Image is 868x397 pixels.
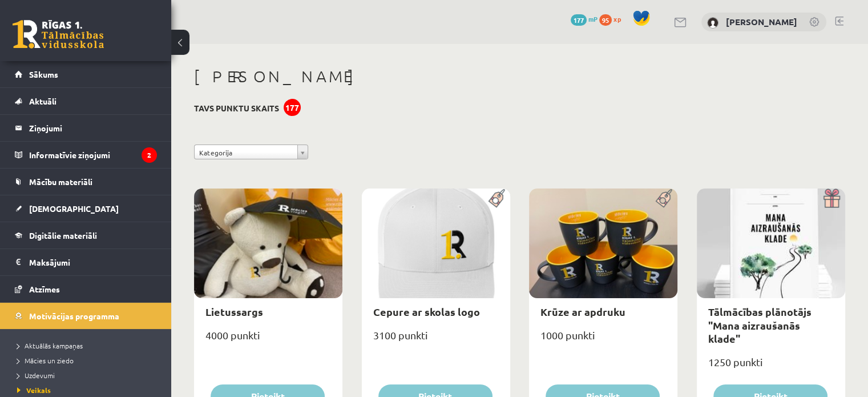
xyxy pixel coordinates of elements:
div: 3100 punkti [362,326,510,354]
legend: Maksājumi [29,249,157,275]
a: Atzīmes [15,276,157,302]
a: 95 xp [599,14,627,23]
a: Lietussargs [205,305,263,318]
span: Kategorija [199,145,293,160]
span: Motivācijas programma [29,311,119,321]
legend: Ziņojumi [29,115,157,141]
span: Mācību materiāli [29,177,92,187]
img: Populāra prece [652,189,677,208]
span: 95 [599,14,612,26]
a: Maksājumi [15,249,157,275]
i: 2 [142,147,157,163]
a: 177 mP [571,14,597,23]
span: mP [588,14,597,23]
span: Digitālie materiāli [29,230,97,240]
span: [DEMOGRAPHIC_DATA] [29,203,119,214]
img: Populāra prece [485,189,510,208]
a: Digitālie materiāli [15,222,157,248]
span: Aktuālās kampaņas [17,341,83,350]
span: Mācies un ziedo [17,356,74,365]
a: Ziņojumi [15,115,157,141]
a: Mācību materiāli [15,169,157,195]
span: Atzīmes [29,284,60,294]
a: Motivācijas programma [15,303,157,329]
a: Veikals [17,385,160,395]
a: Rīgas 1. Tālmācības vidusskola [13,20,104,49]
span: Veikals [17,386,51,395]
a: Cepure ar skolas logo [373,305,480,318]
span: Sākums [29,69,58,79]
h3: Tavs punktu skaits [194,103,279,113]
a: Sākums [15,61,157,87]
div: 1000 punkti [529,326,677,354]
span: xp [613,14,621,23]
img: Marta Broka [707,17,718,29]
span: Uzdevumi [17,371,55,380]
a: Uzdevumi [17,370,160,380]
a: Informatīvie ziņojumi2 [15,142,157,168]
div: 177 [284,99,301,116]
a: Kategorija [194,145,308,159]
span: 177 [571,14,587,26]
a: Aktuālās kampaņas [17,340,160,351]
a: Tālmācības plānotājs "Mana aizraušanās klade" [708,305,812,345]
legend: Informatīvie ziņojumi [29,142,157,168]
a: [DEMOGRAPHIC_DATA] [15,195,157,222]
a: Mācies un ziedo [17,355,160,366]
a: Aktuāli [15,88,157,114]
span: Aktuāli [29,96,56,106]
div: 4000 punkti [194,326,342,354]
h1: [PERSON_NAME] [194,67,845,86]
div: 1250 punkti [697,352,845,381]
a: [PERSON_NAME] [726,16,797,27]
a: Krūze ar apdruku [540,305,625,318]
img: Dāvana ar pārsteigumu [819,189,845,208]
